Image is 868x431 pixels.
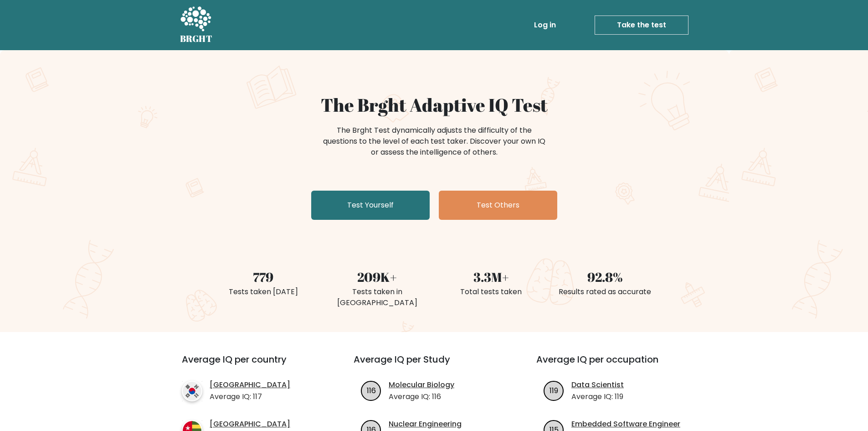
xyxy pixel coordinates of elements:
[180,33,213,44] h5: BRGHT
[571,391,624,402] p: Average IQ: 119
[320,125,548,158] div: The Brght Test dynamically adjusts the difficulty of the questions to the level of each test take...
[571,419,680,430] a: Embedded Software Engineer
[367,385,376,395] text: 116
[439,191,557,220] a: Test Others
[326,286,429,308] div: Tests taken in [GEOGRAPHIC_DATA]
[389,391,454,402] p: Average IQ: 116
[554,286,657,297] div: Results rated as accurate
[440,286,543,297] div: Total tests taken
[389,419,462,430] a: Nuclear Engineering
[182,354,321,376] h3: Average IQ per country
[212,94,657,116] h1: The Brght Adaptive IQ Test
[530,16,560,34] a: Log in
[354,354,514,376] h3: Average IQ per Study
[212,286,315,297] div: Tests taken [DATE]
[326,267,429,286] div: 209K+
[595,16,688,35] a: Take the test
[550,385,558,395] text: 119
[210,379,290,390] a: [GEOGRAPHIC_DATA]
[554,267,657,286] div: 92.8%
[536,354,697,376] h3: Average IQ per occupation
[210,391,290,402] p: Average IQ: 117
[571,379,624,390] a: Data Scientist
[311,191,430,220] a: Test Yourself
[210,419,290,430] a: [GEOGRAPHIC_DATA]
[212,267,315,286] div: 779
[182,381,202,401] img: country
[440,267,543,286] div: 3.3M+
[180,4,213,47] a: BRGHT
[389,379,454,390] a: Molecular Biology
